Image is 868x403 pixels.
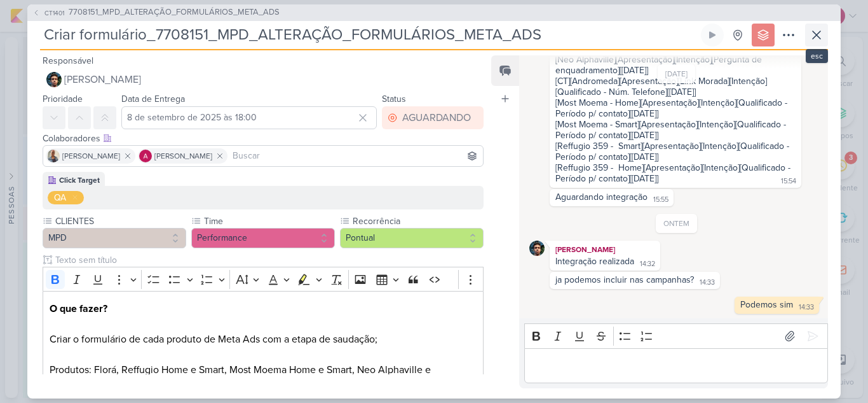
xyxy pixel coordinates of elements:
[50,364,431,392] span: Produtos: Florá, Reffugio Home e Smart, Most Moema Home e Smart, Neo Alphaville e [GEOGRAPHIC_DATA];
[43,55,93,66] label: Responsável
[555,54,796,76] div: [Neo Alphaville][Apresentação][Intenção][Pergunta de enquadramento][[DATE]]
[43,267,484,292] div: Editor toolbar
[552,243,658,256] div: [PERSON_NAME]
[555,141,796,162] div: [Reffugio 359 - Smart][Apresentação][Intenção][Qualificado - Período p/ contato][[DATE]]
[54,215,186,228] label: CLIENTES
[40,24,698,46] input: Kard Sem Título
[524,323,828,348] div: Editor toolbar
[121,106,377,129] input: Select a date
[53,253,484,267] input: Texto sem título
[555,76,796,97] div: [CT][Andromeda][Apresentação][Link Morada][Intenção][Qualificado - Núm. Telefone][[DATE]]
[50,302,107,315] strong: O que fazer?
[43,228,186,248] button: MPD
[139,150,152,162] img: Alessandra Gomes
[203,215,335,228] label: Time
[351,215,484,228] label: Recorrência
[121,94,185,104] label: Data de Entrega
[154,150,212,162] span: [PERSON_NAME]
[382,94,406,104] label: Status
[555,97,796,119] div: [Most Moema - Home][Apresentação][Intenção][Qualificado - Período p/ contato][[DATE]]
[640,259,655,269] div: 14:32
[781,176,796,187] div: 15:54
[340,228,484,248] button: Pontual
[54,191,66,204] div: QA
[529,241,545,256] img: Nelito Junior
[64,72,141,87] span: [PERSON_NAME]
[555,192,648,202] div: Aguardando integração
[555,256,634,267] div: Integração realizada
[806,49,828,63] div: esc
[59,174,100,186] div: Click Target
[555,274,694,285] div: ja podemos incluir nas campanhas?
[653,195,668,205] div: 15:55
[46,72,62,87] img: Nelito Junior
[524,348,828,383] div: Editor editing area: main
[43,94,83,104] label: Prioridade
[191,228,335,248] button: Performance
[50,333,377,346] span: Criar o formulário de cada produto de Meta Ads com a etapa de saudação;
[43,132,484,145] div: Colaboradores
[43,68,484,91] button: [PERSON_NAME]
[555,119,796,141] div: [Most Moema - Smart][Apresentação][Intenção][Qualificado - Período p/ contato][[DATE]]
[382,106,484,129] button: AGUARDANDO
[47,150,60,162] img: Iara Santos
[799,302,814,313] div: 14:33
[707,30,717,40] div: Ligar relógio
[555,162,793,184] div: [Reffugio 359 - Home][Apresentação][Intenção][Qualificado - Período p/ contato][[DATE]]
[230,148,480,164] input: Buscar
[740,299,793,310] div: Podemos sim
[402,110,471,125] div: AGUARDANDO
[62,150,120,162] span: [PERSON_NAME]
[700,278,715,288] div: 14:33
